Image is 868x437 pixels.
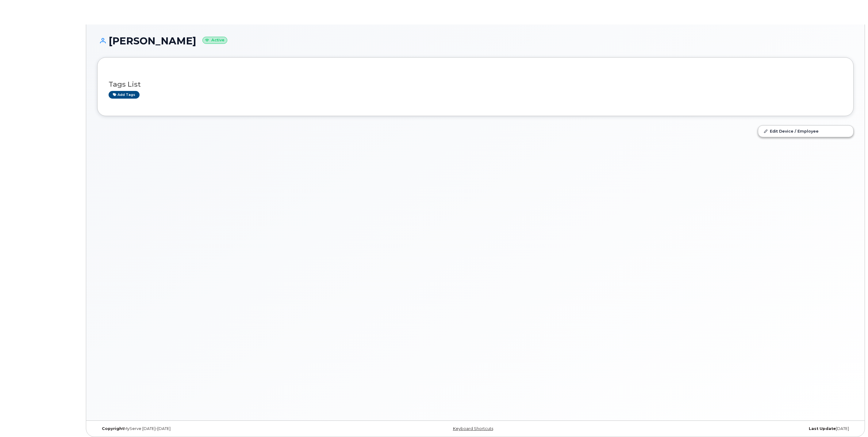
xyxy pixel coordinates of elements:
div: [DATE] [601,426,854,431]
h3: Tags List [109,81,842,88]
a: Keyboard Shortcuts [453,426,493,431]
strong: Copyright [102,426,124,431]
a: Add tags [109,91,140,99]
small: Active [202,37,227,44]
strong: Last Update [809,426,836,431]
a: Edit Device / Employee [758,126,853,137]
h1: [PERSON_NAME] [97,36,854,46]
div: MyServe [DATE]–[DATE] [97,426,349,431]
